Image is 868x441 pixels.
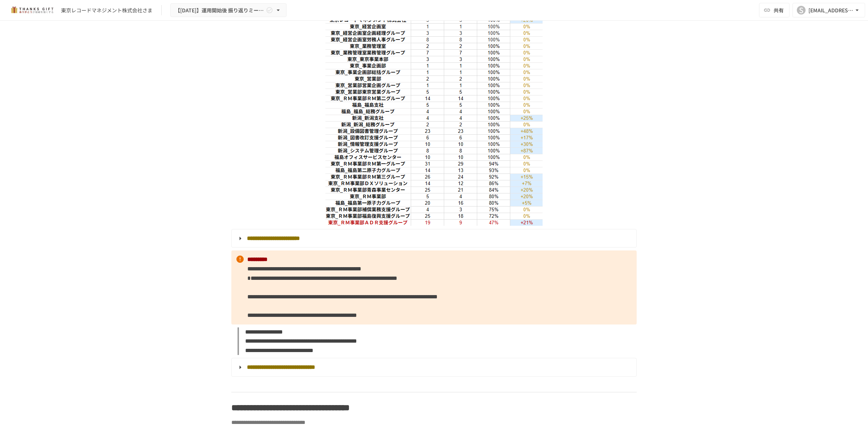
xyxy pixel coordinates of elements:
[808,6,853,15] div: [EMAIL_ADDRESS][PERSON_NAME][DOMAIN_NAME]
[797,6,806,15] div: S
[774,6,784,14] span: 共有
[9,4,55,16] img: mMP1OxWUAhQbsRWCurg7vIHe5HqDpP7qZo7fRoNLXQh
[61,7,153,14] div: 東京レコードマネジメント株式会社さま
[170,3,287,17] button: 【[DATE]】運用開始後 振り返りミーティング
[175,6,264,15] span: 【[DATE]】運用開始後 振り返りミーティング
[759,3,790,17] button: 共有
[792,3,865,17] button: S[EMAIL_ADDRESS][PERSON_NAME][DOMAIN_NAME]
